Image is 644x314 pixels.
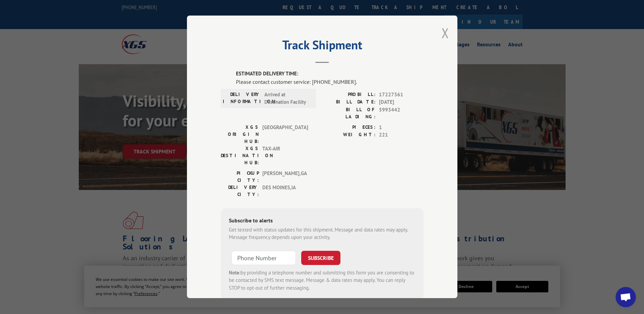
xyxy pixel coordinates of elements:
label: XGS ORIGIN HUB: [221,124,259,145]
div: by providing a telephone number and submitting this form you are consenting to be contacted by SM... [229,269,415,292]
span: Arrived at Destination Facility [264,91,310,106]
label: ESTIMATED DELIVERY TIME: [236,70,424,78]
strong: Note: [229,269,241,276]
label: PIECES: [322,124,376,131]
h2: Track Shipment [221,40,424,53]
span: DES MOINES , IA [262,184,308,198]
div: Get texted with status updates for this shipment. Message and data rates may apply. Message frequ... [229,226,415,241]
label: PICKUP CITY: [221,170,259,184]
span: 5993442 [379,106,424,120]
label: XGS DESTINATION HUB: [221,145,259,166]
div: Subscribe to alerts [229,216,415,226]
label: PROBILL: [322,91,376,99]
span: [PERSON_NAME] , GA [262,170,308,184]
label: BILL DATE: [322,99,376,106]
button: SUBSCRIBE [301,251,340,265]
span: 17227361 [379,91,424,99]
label: DELIVERY CITY: [221,184,259,198]
label: DELIVERY INFORMATION: [223,91,261,106]
span: [GEOGRAPHIC_DATA] [262,124,308,145]
div: Please contact customer service: [PHONE_NUMBER]. [236,78,424,86]
span: 221 [379,131,424,139]
span: TAX-AIR [262,145,308,166]
label: WEIGHT: [322,131,376,139]
input: Phone Number [232,251,296,265]
a: Open chat [616,287,636,307]
span: [DATE] [379,99,424,106]
span: 1 [379,124,424,131]
button: Close modal [442,24,449,42]
label: BILL OF LADING: [322,106,376,120]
